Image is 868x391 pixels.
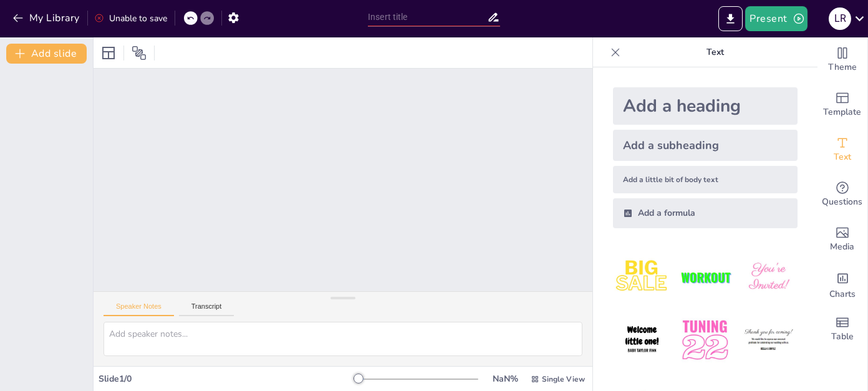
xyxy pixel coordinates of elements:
[817,262,867,307] div: Add charts and graphs
[676,311,734,369] img: 5.jpeg
[829,287,856,301] span: Charts
[613,130,798,161] div: Add a subheading
[740,311,798,369] img: 6.jpeg
[817,217,867,262] div: Add images, graphics, shapes or video
[104,302,174,316] button: Speaker Notes
[94,12,167,24] div: Unable to save
[718,6,743,31] button: Export to PowerPoint
[828,60,857,74] span: Theme
[613,87,798,125] div: Add a heading
[740,248,798,306] img: 3.jpeg
[822,195,863,209] span: Questions
[9,8,85,28] button: My Library
[817,127,867,172] div: Add text boxes
[829,7,851,30] div: L R
[613,198,798,228] div: Add a formula
[491,373,521,385] div: NaN %
[613,311,671,369] img: 4.jpeg
[829,6,851,31] button: L R
[745,6,808,31] button: Present
[625,37,805,67] p: Text
[817,37,867,82] div: Change the overall theme
[817,82,867,127] div: Add ready made slides
[368,8,487,26] input: Insert title
[831,240,855,254] span: Media
[132,46,147,60] span: Position
[542,374,585,384] span: Single View
[613,166,798,193] div: Add a little bit of body text
[179,302,234,316] button: Transcript
[824,105,862,119] span: Template
[817,172,867,217] div: Get real-time input from your audience
[676,248,734,306] img: 2.jpeg
[817,307,867,352] div: Add a table
[99,373,359,385] div: Slide 1 / 0
[613,248,671,306] img: 1.jpeg
[6,44,87,64] button: Add slide
[834,150,851,164] span: Text
[831,330,854,344] span: Table
[99,43,118,63] div: Layout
